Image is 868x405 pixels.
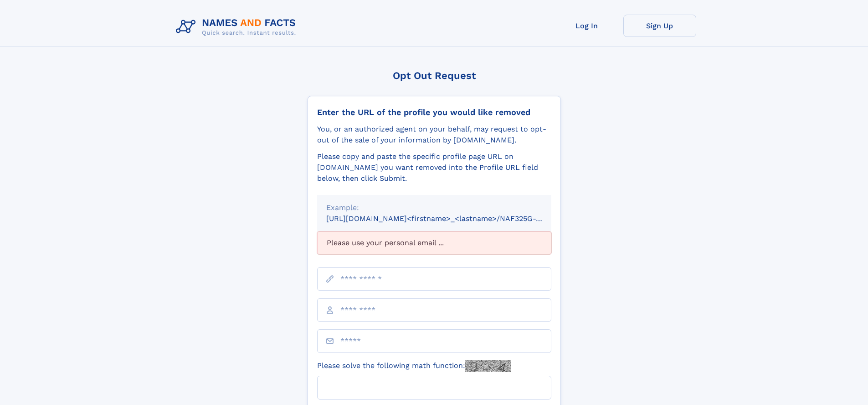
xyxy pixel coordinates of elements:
a: Sign Up [623,15,696,37]
img: Logo Names and Facts [172,15,303,39]
div: Opt Out Request [308,70,561,81]
label: Please solve the following math function: [317,360,511,372]
div: Please use your personal email ... [317,231,551,254]
div: Please copy and paste the specific profile page URL on [DOMAIN_NAME] you want removed into the Pr... [317,151,551,184]
div: You, or an authorized agent on your behalf, may request to opt-out of the sale of your informatio... [317,124,551,146]
a: Log In [550,15,623,37]
small: [URL][DOMAIN_NAME]<firstname>_<lastname>/NAF325G-xxxxxxxx [326,214,569,223]
div: Example: [326,202,542,213]
div: Enter the URL of the profile you would like removed [317,107,551,117]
